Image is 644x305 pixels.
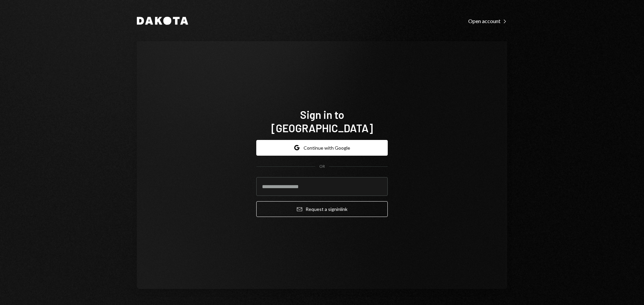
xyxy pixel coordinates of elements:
div: Open account [468,18,507,24]
div: OR [319,164,325,169]
button: Continue with Google [256,140,388,156]
a: Open account [468,17,507,24]
button: Request a signinlink [256,201,388,217]
h1: Sign in to [GEOGRAPHIC_DATA] [256,108,388,135]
